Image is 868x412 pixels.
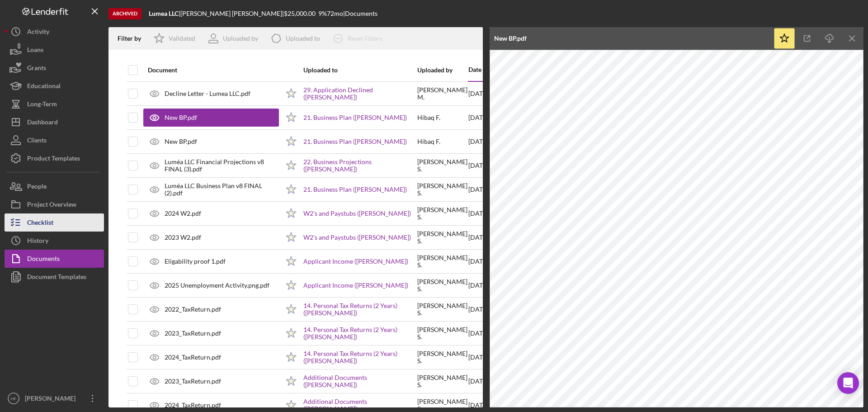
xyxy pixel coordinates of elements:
[149,9,179,17] b: Lumea LLC
[165,330,221,337] div: 2023_TaxReturn.pdf
[303,374,416,388] a: Additional Documents ([PERSON_NAME])
[27,77,61,97] div: Educational
[27,149,80,170] div: Product Templates
[303,138,407,145] a: 21. Business Plan ([PERSON_NAME])
[417,86,467,101] div: [PERSON_NAME] M .
[5,195,104,213] button: Project Overview
[5,113,104,131] button: Dashboard
[180,10,284,17] div: [PERSON_NAME] [PERSON_NAME] |
[27,177,47,198] div: People
[417,182,467,197] div: [PERSON_NAME] S .
[27,213,53,234] div: Checklist
[5,23,104,41] button: Activity
[165,282,269,289] div: 2025 Unemployment Activity.png.pdf
[165,210,201,217] div: 2024 W2.pdf
[27,268,86,288] div: Document Templates
[5,213,104,232] button: Checklist
[303,86,416,101] a: 29. Application Declined ([PERSON_NAME])
[837,372,859,394] div: Open Intercom Messenger
[468,202,500,225] div: [DATE]
[169,35,195,42] div: Validated
[5,95,104,113] button: Long-Term
[5,268,104,286] a: Document Templates
[27,95,57,115] div: Long-Term
[27,250,60,270] div: Documents
[27,23,49,43] div: Activity
[27,59,46,79] div: Grants
[303,114,407,121] a: 21. Business Plan ([PERSON_NAME])
[417,66,467,74] div: Uploaded by
[417,326,467,341] div: [PERSON_NAME] S .
[417,206,467,221] div: [PERSON_NAME] S .
[165,354,221,361] div: 2024_TaxReturn.pdf
[11,396,17,401] text: HF
[417,374,467,388] div: [PERSON_NAME] S .
[468,106,500,129] div: [DATE]
[468,226,500,249] div: [DATE]
[27,113,58,133] div: Dashboard
[5,41,104,59] button: Loans
[27,195,76,216] div: Project Overview
[303,158,416,173] a: 22. Business Projections ([PERSON_NAME])
[303,282,408,289] a: Applicant Income ([PERSON_NAME])
[165,402,221,409] div: 2024_TaxReturn.pdf
[5,389,104,407] button: HF[PERSON_NAME]
[286,35,320,42] div: Uploaded to
[303,350,416,365] a: 14. Personal Tax Returns (2 Years) ([PERSON_NAME])
[5,77,104,95] button: Educational
[165,114,197,121] div: New BP.pdf
[417,114,440,121] div: Hibaq F .
[5,131,104,149] button: Clients
[165,182,279,197] div: Luméa LLC Business Plan v8 FINAL (2).pdf
[468,298,500,321] div: [DATE]
[303,258,408,265] a: Applicant Income ([PERSON_NAME])
[468,178,500,201] div: [DATE]
[5,149,104,167] button: Product Templates
[165,234,201,241] div: 2023 W2.pdf
[468,154,500,177] div: [DATE]
[468,322,500,345] div: [DATE]
[223,35,258,42] div: Uploaded by
[303,302,416,317] a: 14. Personal Tax Returns (2 Years) ([PERSON_NAME])
[284,10,318,17] div: $25,000.00
[23,389,81,410] div: [PERSON_NAME]
[468,370,500,393] div: [DATE]
[27,41,43,61] div: Loans
[27,232,48,252] div: History
[118,35,148,42] div: Filter by
[165,90,250,97] div: Decline Letter - Lumea LLC.pdf
[327,29,392,47] button: Reset Filters
[165,158,279,173] div: Luméa LLC Financial Projections v8 FINAL (3).pdf
[165,306,221,313] div: 2022_TaxReturn.pdf
[417,302,467,317] div: [PERSON_NAME] S .
[343,10,377,17] div: | Documents
[5,177,104,195] button: People
[5,250,104,268] button: Documents
[27,131,47,152] div: Clients
[468,82,500,105] div: [DATE]
[468,66,481,73] div: Date
[149,10,180,17] div: |
[165,258,226,265] div: Eligability proof 1.pdf
[303,210,411,217] a: W2's and Paystubs ([PERSON_NAME])
[303,66,416,74] div: Uploaded to
[165,138,197,145] div: New BP.pdf
[417,158,467,173] div: [PERSON_NAME] S .
[5,232,104,250] button: History
[468,274,500,297] div: [DATE]
[468,346,500,369] div: [DATE]
[468,250,500,273] div: [DATE]
[303,186,407,193] a: 21. Business Plan ([PERSON_NAME])
[108,8,142,19] div: Archived
[165,378,221,385] div: 2023_TaxReturn.pdf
